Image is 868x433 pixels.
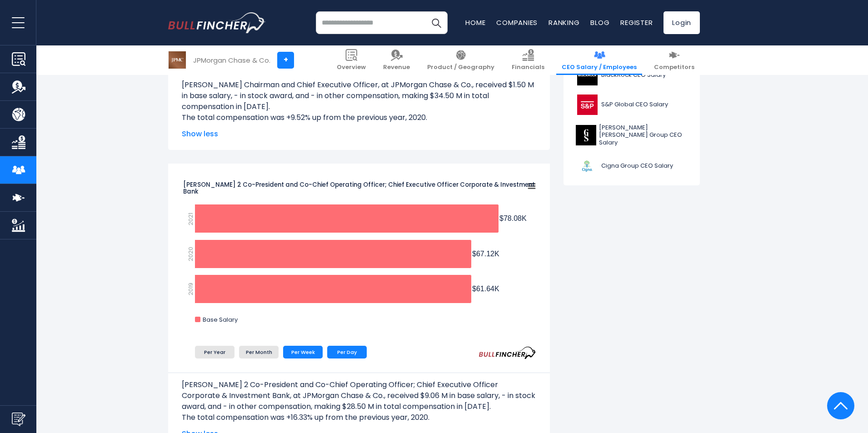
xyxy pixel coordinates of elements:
li: Per Week [283,346,323,358]
text: 2020 [186,247,195,261]
span: Competitors [654,64,694,71]
span: Show less [182,129,536,139]
a: Go to homepage [168,12,266,33]
svg: Daniel Pinto 2 Co-President and Co-Chief Operating Officer; Chief Executive Officer Corporate & I... [182,174,536,333]
img: BLK logo [576,65,599,85]
a: + [277,52,294,69]
li: Per Year [195,346,234,358]
span: Product / Geography [427,64,494,71]
a: Login [663,11,700,34]
tspan: $78.08K [499,214,527,222]
text: 2019 [186,283,195,295]
span: CEO Salary / Employees [562,64,637,71]
span: Revenue [383,64,410,71]
a: Financials [506,45,550,75]
a: [PERSON_NAME] [PERSON_NAME] Group CEO Salary [570,122,693,149]
a: Companies [496,18,538,27]
a: S&P Global CEO Salary [570,92,693,117]
a: Ranking [549,18,579,27]
img: bullfincher logo [168,12,266,33]
text: 2021 [186,213,195,225]
a: CEO Salary / Employees [556,45,642,75]
li: Per Day [327,346,367,358]
p: [PERSON_NAME] 2 Co-President and Co-Chief Operating Officer; Chief Executive Officer Corporate & ... [182,379,536,412]
a: Revenue [378,45,415,75]
li: Per Month [239,346,279,358]
text: Base Salary [203,315,238,324]
a: Register [620,18,653,27]
p: The total compensation was +16.33% up from the previous year, 2020. [182,412,536,423]
img: GS logo [576,125,596,145]
tspan: $61.64K [472,285,499,293]
tspan: [PERSON_NAME] 2 Co-President and Co-Chief Operating Officer; Chief Executive Officer Corporate & ... [183,180,535,196]
span: Financials [512,64,544,71]
a: Home [465,18,485,27]
a: Overview [331,45,371,75]
div: JPMorgan Chase & Co. [193,55,270,65]
span: S&P Global CEO Salary [601,101,668,109]
p: [PERSON_NAME] Chairman and Chief Executive Officer, at JPMorgan Chase & Co., received $1.50 M in ... [182,80,536,112]
a: Cigna Group CEO Salary [570,154,693,179]
img: JPM logo [169,51,186,69]
tspan: $67.12K [472,250,499,258]
span: Overview [337,64,366,71]
button: Search [425,11,448,34]
p: The total compensation was +9.52% up from the previous year, 2020. [182,112,536,123]
a: BlackRock CEO Salary [570,63,693,88]
span: Cigna Group CEO Salary [601,162,673,170]
img: CI logo [576,156,599,176]
span: BlackRock CEO Salary [601,71,666,79]
a: Product / Geography [422,45,500,75]
span: [PERSON_NAME] [PERSON_NAME] Group CEO Salary [599,124,688,147]
a: Competitors [649,45,700,75]
img: SPGI logo [576,95,599,115]
a: Blog [590,18,609,27]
